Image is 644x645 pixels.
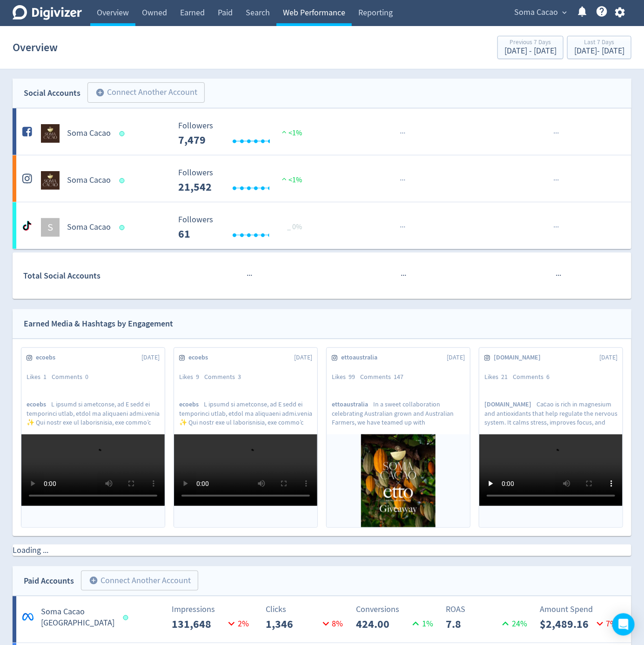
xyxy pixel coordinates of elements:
[400,174,402,186] span: ·
[141,353,160,362] span: [DATE]
[497,36,563,59] button: Previous 7 Days[DATE] - [DATE]
[179,400,312,426] p: L ipsumd si ametconse, ad E sedd ei temporinci utlab, etdol ma aliquaeni admi.venia ✨ Qui nostr e...
[120,225,127,230] span: Data last synced: 8 Sep 2025, 9:01pm (AEST)
[356,616,409,632] p: 424.00
[196,372,199,381] span: 9
[574,47,624,55] div: [DATE] - [DATE]
[559,270,561,281] span: ·
[484,400,537,409] span: [DOMAIN_NAME]
[13,545,631,556] p: Loading ...
[554,174,556,186] span: ·
[360,372,409,382] div: Comments
[41,171,60,190] img: Soma Cacao undefined
[446,616,499,632] p: 7.8
[556,174,557,186] span: ·
[405,270,407,281] span: ·
[179,400,204,409] span: ecoebs
[21,348,165,527] a: ecoebs[DATE]Likes1Comments0ecoebsL ipsumd si ametconse, ad E sedd ei temporinci utlab, etdol ma a...
[81,571,198,591] button: Connect Another Account
[554,221,556,233] span: ·
[174,215,314,240] svg: Followers ---
[174,168,314,193] svg: Followers ---
[574,39,624,47] div: Last 7 Days
[87,82,205,103] button: Connect Another Account
[238,372,241,381] span: 3
[356,603,440,616] p: Conversions
[266,603,350,616] p: Clicks
[280,175,302,185] span: <1%
[174,121,314,146] svg: Followers ---
[557,270,559,281] span: ·
[43,372,47,381] span: 1
[499,618,527,630] p: 24 %
[556,127,557,139] span: ·
[403,127,405,139] span: ·
[204,372,246,382] div: Comments
[341,353,382,362] span: ettoaustralia
[332,400,465,426] p: In a sweet collaboration celebrating Australian grown and Australian Farmers, we have teamed up w...
[403,174,405,186] span: ·
[560,8,569,17] span: expand_more
[80,84,205,103] a: Connect Another Account
[23,269,172,283] div: Total Social Accounts
[85,372,88,381] span: 0
[120,131,127,136] span: Data last synced: 8 Sep 2025, 6:01pm (AEST)
[179,372,204,382] div: Likes
[27,400,160,426] p: L ipsumd si ametconse, ad E sedd ei temporinci utlab, etdol ma aliquaeni admi.venia ✨ Qui nostr e...
[557,221,559,233] span: ·
[557,127,559,139] span: ·
[599,353,617,362] span: [DATE]
[402,174,403,186] span: ·
[540,603,624,616] p: Amount Spend
[74,572,198,591] a: Connect Another Account
[612,613,635,636] div: Open Intercom Messenger
[67,175,111,186] h5: Soma Cacao
[446,603,530,616] p: ROAS
[280,128,302,138] span: <1%
[294,353,312,362] span: [DATE]
[13,155,631,202] a: Soma Cacao undefinedSoma Cacao Followers --- Followers 21,542 <1%······
[332,372,360,382] div: Likes
[27,372,52,382] div: Likes
[513,372,555,382] div: Comments
[288,222,302,232] span: _ 0%
[36,353,60,362] span: ecoebs
[27,400,51,409] span: ecoebs
[403,221,405,233] span: ·
[41,218,60,237] div: S
[594,618,617,630] p: 7 %
[400,127,402,139] span: ·
[95,88,105,97] span: add_circle
[24,317,173,331] div: Earned Media & Hashtags by Engagement
[320,618,343,630] p: 8 %
[567,36,631,59] button: Last 7 Days[DATE]- [DATE]
[67,128,111,139] h5: Soma Cacao
[13,108,631,155] a: Soma Cacao undefinedSoma Cacao Followers --- Followers 7,479 <1%······
[41,606,114,629] h5: Soma Cacao [GEOGRAPHIC_DATA]
[280,175,289,182] img: positive-performance.svg
[504,39,557,47] div: Previous 7 Days
[554,127,556,139] span: ·
[13,596,631,643] a: *Soma Cacao [GEOGRAPHIC_DATA]Impressions131,6482%Clicks1,3468%Conversions424.001%ROAS7.824%Amount...
[327,348,470,527] a: ettoaustralia[DATE]Likes99Comments147ettoaustraliaIn a sweet collaboration celebrating Australian...
[447,353,465,362] span: [DATE]
[349,372,355,381] span: 99
[89,576,98,585] span: add_circle
[172,616,225,632] p: 131,648
[266,616,320,632] p: 1,346
[556,221,557,233] span: ·
[332,400,373,409] span: ettoaustralia
[556,270,557,281] span: ·
[546,372,550,381] span: 6
[394,372,403,381] span: 147
[251,270,253,281] span: ·
[401,270,403,281] span: ·
[504,47,557,55] div: [DATE] - [DATE]
[484,372,513,382] div: Likes
[52,372,94,382] div: Comments
[67,222,111,233] h5: Soma Cacao
[24,574,74,588] div: Paid Accounts
[511,5,569,20] button: Soma Cacao
[484,400,617,426] p: Caсao is rich in magnesium and antioxidants that help regulate the nervous system. It calms stres...
[13,202,631,249] a: SSoma Cacao Followers --- _ 0% Followers 61 ······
